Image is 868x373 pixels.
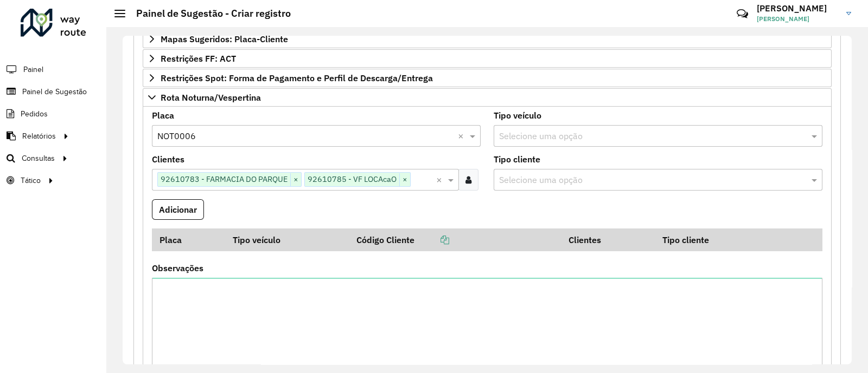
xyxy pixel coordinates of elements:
[494,153,540,166] label: Tipo cliente
[161,54,236,63] span: Restrições FF: ACT
[152,228,225,251] th: Placa
[152,153,184,166] label: Clientes
[757,3,838,14] h3: [PERSON_NAME]
[290,173,301,186] span: ×
[152,199,204,220] button: Adicionar
[305,173,399,186] span: 92610785 - VF LOCAcaO
[731,2,754,25] a: Contato Rápido
[22,86,87,97] span: Painel de Sugestão
[161,74,433,82] span: Restrições Spot: Forma de Pagamento e Perfil de Descarga/Entrega
[757,14,838,24] span: [PERSON_NAME]
[494,109,541,122] label: Tipo veículo
[143,88,832,107] a: Rota Noturna/Vespertina
[655,228,776,251] th: Tipo cliente
[161,35,288,43] span: Mapas Sugeridos: Placa-Cliente
[23,64,43,75] span: Painel
[399,173,410,186] span: ×
[161,93,261,102] span: Rota Noturna/Vespertina
[152,109,174,122] label: Placa
[125,8,291,19] h2: Painel de Sugestão - Criar registro
[21,175,41,186] span: Tático
[561,228,655,251] th: Clientes
[22,153,55,164] span: Consultas
[21,108,48,120] span: Pedidos
[152,261,203,274] label: Observações
[349,228,561,251] th: Código Cliente
[414,234,449,245] a: Copiar
[436,173,445,186] span: Clear all
[143,69,832,87] a: Restrições Spot: Forma de Pagamento e Perfil de Descarga/Entrega
[143,49,832,68] a: Restrições FF: ACT
[458,129,467,142] span: Clear all
[225,228,349,251] th: Tipo veículo
[143,30,832,48] a: Mapas Sugeridos: Placa-Cliente
[22,130,56,142] span: Relatórios
[158,173,290,186] span: 92610783 - FARMACIA DO PARQUE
